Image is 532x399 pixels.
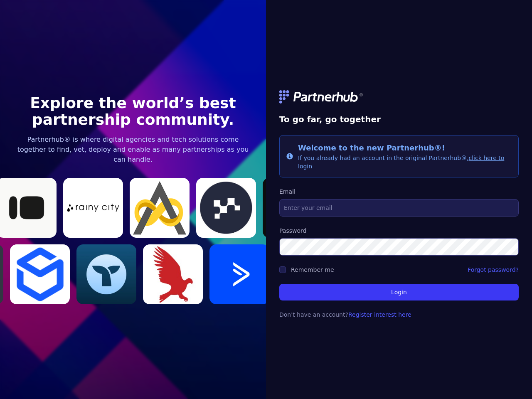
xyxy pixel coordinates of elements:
label: Password [279,227,519,235]
img: logo [279,90,364,103]
a: Forgot password? [468,266,519,274]
p: Don't have an account? [279,310,519,319]
label: Remember me [291,266,334,273]
p: Partnerhub® is where digital agencies and tech solutions come together to find, vet, deploy and e... [13,135,253,165]
h1: To go far, go together [279,113,519,125]
h1: Explore the world’s best partnership community. [13,95,253,128]
label: Email [279,187,519,196]
input: Enter your email [279,199,519,217]
a: Register interest here [348,311,411,318]
span: Welcome to the new Partnerhub®! [298,143,445,152]
div: If you already had an account in the original Partnerhub®, [298,142,512,170]
button: Login [279,284,519,300]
